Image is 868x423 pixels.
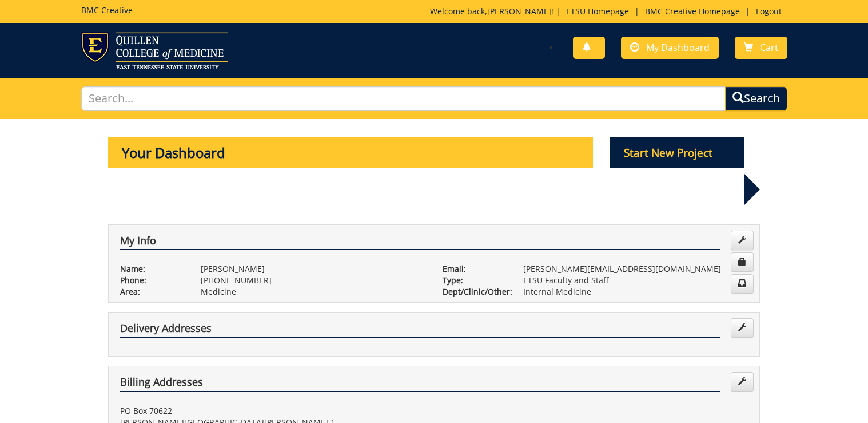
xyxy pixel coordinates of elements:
[487,6,551,17] a: [PERSON_NAME]
[120,275,184,286] p: Phone:
[523,286,748,298] p: Internal Medicine
[750,6,787,17] a: Logout
[120,323,720,338] h4: Delivery Addresses
[120,377,720,392] h4: Billing Addresses
[81,32,228,69] img: ETSU logo
[81,86,726,111] input: Search...
[430,6,787,17] p: Welcome back, ! | | |
[443,286,506,298] p: Dept/Clinic/Other:
[120,405,425,417] p: PO Box 70622
[523,263,748,275] p: [PERSON_NAME][EMAIL_ADDRESS][DOMAIN_NAME]
[760,41,778,54] span: Cart
[560,6,635,17] a: ETSU Homepage
[731,372,754,392] a: Edit Addresses
[639,6,746,17] a: BMC Creative Homepage
[731,252,754,272] a: Change Password
[735,37,787,59] a: Cart
[81,6,133,14] h5: BMC Creative
[108,137,593,168] p: Your Dashboard
[646,41,710,54] span: My Dashboard
[443,263,506,275] p: Email:
[523,275,748,286] p: ETSU Faculty and Staff
[443,275,506,286] p: Type:
[120,263,184,275] p: Name:
[725,86,787,111] button: Search
[621,37,719,59] a: My Dashboard
[731,274,754,294] a: Change Communication Preferences
[201,286,425,298] p: Medicine
[731,318,754,338] a: Edit Addresses
[201,263,425,275] p: [PERSON_NAME]
[120,286,184,298] p: Area:
[120,235,720,250] h4: My Info
[610,137,745,168] p: Start New Project
[201,275,425,286] p: [PHONE_NUMBER]
[731,231,754,250] a: Edit Info
[610,148,745,159] a: Start New Project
